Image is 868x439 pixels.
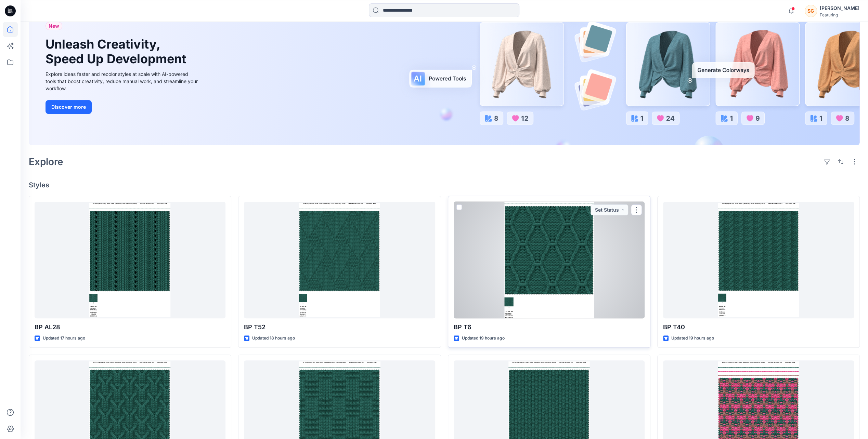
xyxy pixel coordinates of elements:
p: Updated 17 hours ago [43,335,85,342]
h1: Unleash Creativity, Speed Up Development [46,37,189,66]
div: Featuring [820,12,859,17]
p: BP T6 [454,322,645,332]
a: BP AL28 [35,202,225,318]
a: BP T6 [454,202,645,318]
p: BP T52 [244,322,435,332]
a: Discover more [46,100,199,114]
span: New [49,22,59,30]
p: BP AL28 [35,322,225,332]
a: BP T40 [663,202,854,318]
p: Updated 18 hours ago [252,335,295,342]
div: Explore ideas faster and recolor styles at scale with AI-powered tools that boost creativity, red... [46,70,199,92]
h4: Styles [29,181,860,189]
button: Discover more [46,100,92,114]
a: BP T52 [244,202,435,318]
p: BP T40 [663,322,854,332]
div: [PERSON_NAME] [820,4,859,12]
p: Updated 19 hours ago [671,335,714,342]
div: SG [805,5,817,17]
h2: Explore [29,156,63,167]
p: Updated 19 hours ago [462,335,505,342]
